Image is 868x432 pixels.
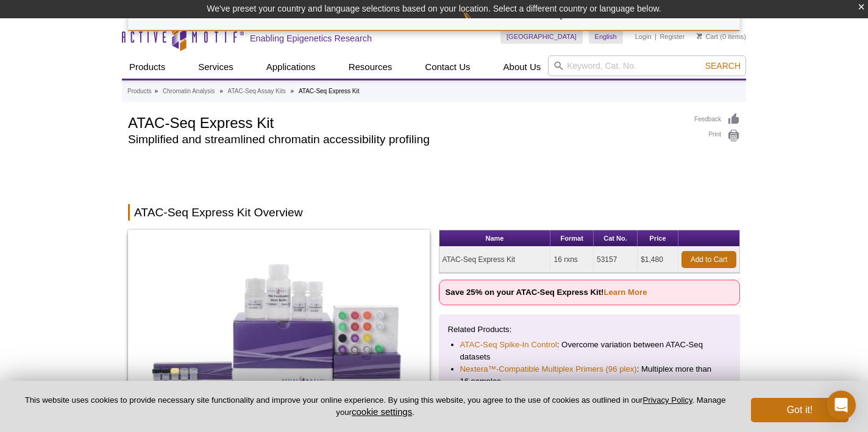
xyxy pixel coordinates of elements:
[259,55,323,79] a: Applications
[694,113,740,126] a: Feedback
[642,395,692,405] a: Privacy Policy
[589,29,623,44] a: English
[219,88,223,94] li: »
[128,113,682,131] h1: ATAC-Seq Express Kit
[705,61,741,71] span: Search
[20,395,731,418] p: This website uses cookies to provide necessary site functionality and improve your online experie...
[550,230,594,247] th: Format
[548,55,746,76] input: Keyword, Cat. No.
[163,86,215,97] a: Chromatin Analysis
[460,339,557,351] a: ATAC-Seq Spike-In Control
[697,32,718,41] a: Cart
[655,29,656,44] li: |
[228,86,286,97] a: ATAC-Seq Assay Kits
[341,55,400,79] a: Resources
[594,247,638,273] td: 53157
[460,339,719,363] li: : Overcome variation between ATAC-Seq datasets
[751,398,848,422] button: Got it!
[299,88,360,94] li: ATAC-Seq Express Kit
[463,9,495,38] img: Change Here
[250,33,372,44] h2: Enabling Epigenetics Research
[594,230,638,247] th: Cat No.
[702,60,744,71] button: Search
[550,247,594,273] td: 16 rxns
[638,230,678,247] th: Price
[127,86,151,97] a: Products
[635,32,652,41] a: Login
[496,55,549,79] a: About Us
[827,391,856,420] div: Open Intercom Messenger
[154,88,158,94] li: »
[291,88,294,94] li: »
[681,251,736,268] a: Add to Cart
[418,55,477,79] a: Contact Us
[128,230,430,431] img: ATAC-Seq Express Kit
[439,247,551,273] td: ATAC-Seq Express Kit
[128,134,682,145] h2: Simplified and streamlined chromatin accessibility profiling
[446,288,647,297] strong: Save 25% on your ATAC-Seq Express Kit!
[460,363,719,388] li: : Multiplex more than 16 samples
[448,324,731,336] p: Related Products:
[500,29,583,44] a: [GEOGRAPHIC_DATA]
[352,406,412,417] button: cookie settings
[191,55,241,79] a: Services
[638,247,678,273] td: $1,480
[697,33,702,39] img: Your Cart
[697,29,746,44] li: (0 items)
[694,129,740,143] a: Print
[603,288,647,297] a: Learn More
[122,55,173,79] a: Products
[439,230,551,247] th: Name
[460,363,637,375] a: Nextera™-Compatible Multiplex Primers (96 plex)
[128,204,740,221] h2: ATAC-Seq Express Kit Overview
[660,32,685,41] a: Register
